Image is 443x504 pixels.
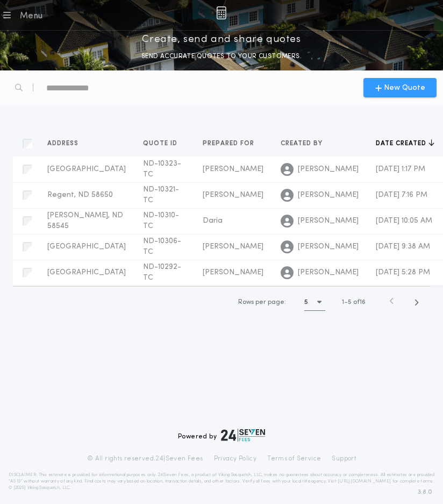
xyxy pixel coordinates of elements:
[47,165,126,173] span: [GEOGRAPHIC_DATA]
[203,139,256,148] span: Prepared for
[267,455,321,463] a: Terms of Service
[363,78,437,97] button: New Quote
[143,138,185,149] button: Quote ID
[143,263,181,282] span: ND-10292-TC
[281,139,325,148] span: Created by
[376,268,430,276] span: [DATE] 5:28 PM
[142,31,301,48] p: Create, send and share quotes
[304,297,308,308] h1: 5
[87,455,203,463] p: © All rights reserved. 24|Seven Fees
[348,299,352,306] span: 5
[203,191,263,199] span: [PERSON_NAME]
[298,190,359,201] span: [PERSON_NAME]
[9,472,434,491] p: DISCLAIMER: This estimate is provided for informational purposes only. 24|Seven Fees, a product o...
[376,165,425,173] span: [DATE] 1:17 PM
[143,186,179,204] span: ND-10321-TC
[143,139,180,148] span: Quote ID
[143,211,179,230] span: ND-10310-TC
[238,299,286,306] span: Rows per page:
[47,191,113,199] span: Regent, ND 58650
[141,51,302,62] p: SEND ACCURATE QUOTES TO YOUR CUSTOMERS.
[298,216,359,226] span: [PERSON_NAME]
[376,138,434,149] button: Date created
[178,429,265,442] div: Powered by
[304,294,325,311] button: 5
[342,299,344,306] span: 1
[376,217,432,225] span: [DATE] 10:05 AM
[143,237,181,256] span: ND-10306-TC
[384,82,425,94] span: New Quote
[47,138,87,149] button: Address
[19,10,42,23] div: Menu
[332,455,356,463] a: Support
[47,243,126,251] span: [GEOGRAPHIC_DATA]
[281,138,331,149] button: Created by
[143,160,181,179] span: ND-10323-TC
[298,267,359,278] span: [PERSON_NAME]
[221,429,265,442] img: logo
[418,487,432,497] span: 3.8.0
[47,268,126,276] span: [GEOGRAPHIC_DATA]
[47,139,81,148] span: Address
[47,211,123,230] span: [PERSON_NAME], ND 58545
[203,243,263,251] span: [PERSON_NAME]
[376,139,428,148] span: Date created
[376,191,427,199] span: [DATE] 7:16 PM
[353,297,366,307] span: of 16
[203,165,263,173] span: [PERSON_NAME]
[338,479,391,484] a: [URL][DOMAIN_NAME]
[298,242,359,252] span: [PERSON_NAME]
[376,243,430,251] span: [DATE] 9:38 AM
[216,6,226,19] img: img
[214,455,257,463] a: Privacy Policy
[298,164,359,175] span: [PERSON_NAME]
[203,217,223,225] span: Daria
[203,268,263,276] span: [PERSON_NAME]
